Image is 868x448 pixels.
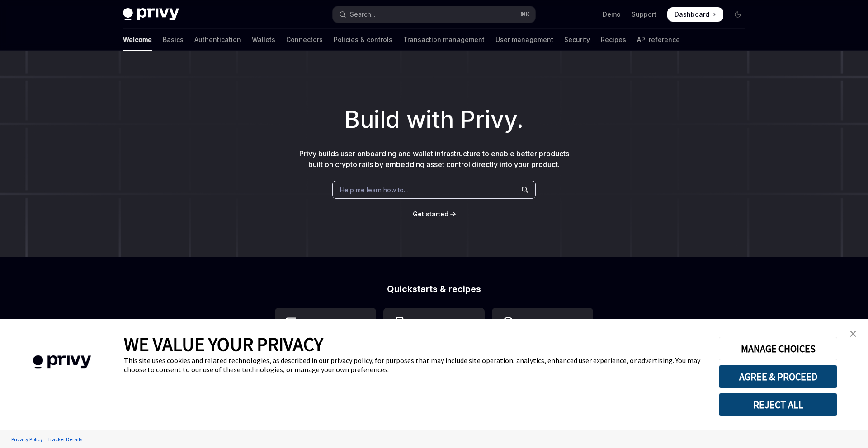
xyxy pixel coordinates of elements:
[124,332,323,356] span: WE VALUE YOUR PRIVACY
[45,431,85,447] a: Tracker Details
[333,6,535,23] button: Open search
[383,308,485,400] a: **** **** **** ***Use the React Native SDK to build a mobile app on Solana.
[14,342,110,382] img: company logo
[340,185,409,195] span: Help me learn how to…
[719,337,837,360] button: MANAGE CHOICES
[299,149,569,169] span: Privy builds user onboarding and wallet infrastructure to enable better products built on crypto ...
[495,29,553,51] a: User management
[123,29,152,51] a: Welcome
[601,29,626,51] a: Recipes
[667,7,723,22] a: Dashboard
[334,29,392,51] a: Policies & controls
[14,102,854,137] h1: Build with Privy.
[275,285,593,294] h2: Quickstarts & recipes
[124,356,705,374] div: This site uses cookies and related technologies, as described in our privacy policy, for purposes...
[413,210,448,219] a: Get started
[844,325,862,343] a: close banner
[731,7,745,22] button: Toggle dark mode
[413,210,448,218] span: Get started
[632,10,656,19] a: Support
[850,331,856,337] img: close banner
[520,11,530,18] span: ⌘ K
[564,29,590,51] a: Security
[123,8,179,21] img: dark logo
[286,29,323,51] a: Connectors
[350,9,375,20] div: Search...
[403,29,485,51] a: Transaction management
[163,29,184,51] a: Basics
[675,10,709,19] span: Dashboard
[719,365,837,388] button: AGREE & PROCEED
[492,308,593,400] a: **** *****Whitelabel login, wallets, and user management with your own UI and branding.
[194,29,241,51] a: Authentication
[603,10,621,19] a: Demo
[637,29,680,51] a: API reference
[252,29,275,51] a: Wallets
[719,393,837,416] button: REJECT ALL
[9,431,45,447] a: Privacy Policy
